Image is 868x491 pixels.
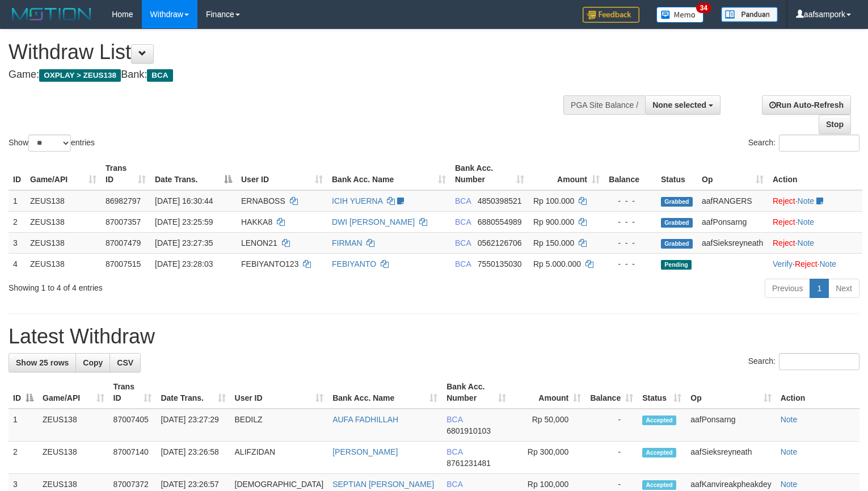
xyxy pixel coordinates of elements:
td: 4 [9,253,26,274]
td: · [768,232,862,253]
td: 2 [9,211,26,232]
th: User ID: activate to sort column ascending [237,158,327,190]
td: 87007405 [109,409,157,442]
th: Date Trans.: activate to sort column ascending [156,376,230,409]
td: ZEUS138 [26,253,101,274]
td: BEDILZ [230,409,328,442]
th: Bank Acc. Name: activate to sort column ascending [328,376,442,409]
span: Copy 4850398521 to clipboard [478,196,522,205]
a: Reject [795,259,818,268]
span: BCA [446,415,462,424]
span: Accepted [642,448,676,458]
th: Bank Acc. Name: activate to sort column ascending [327,158,450,190]
th: Bank Acc. Number: activate to sort column ascending [450,158,529,190]
span: 87007357 [106,217,141,226]
th: ID: activate to sort column descending [9,376,38,409]
th: Op: activate to sort column ascending [686,376,776,409]
span: BCA [455,196,471,205]
span: ERNABOSS [241,196,285,205]
th: Date Trans.: activate to sort column descending [150,158,237,190]
span: BCA [446,480,462,489]
a: Copy [75,353,110,372]
span: Grabbed [661,239,693,249]
a: SEPTIAN [PERSON_NAME] [332,480,434,489]
span: FEBIYANTO123 [241,259,298,268]
td: 1 [9,409,38,442]
label: Search: [748,135,859,152]
div: - - - [609,195,652,207]
th: Bank Acc. Number: activate to sort column ascending [442,376,510,409]
td: ALIFZIDAN [230,442,328,474]
img: MOTION_logo.png [9,6,95,23]
th: Game/API: activate to sort column ascending [38,376,109,409]
span: CSV [117,358,133,367]
span: Rp 100.000 [533,196,574,205]
td: Rp 300,000 [511,442,586,474]
td: aafRANGERS [697,190,768,212]
th: Balance: activate to sort column ascending [585,376,638,409]
span: BCA [147,69,172,82]
a: Note [781,480,798,489]
th: Game/API: activate to sort column ascending [26,158,101,190]
td: 1 [9,190,26,212]
span: Copy 6880554989 to clipboard [478,217,522,226]
label: Show entries [9,135,95,152]
span: OXPLAY > ZEUS138 [39,69,121,82]
span: LENON21 [241,238,277,247]
td: [DATE] 23:27:29 [156,409,230,442]
a: Note [781,415,798,424]
span: [DATE] 23:27:35 [155,238,213,247]
td: ZEUS138 [26,190,101,212]
span: [DATE] 23:28:03 [155,259,213,268]
td: aafSieksreyneath [686,442,776,474]
a: Verify [773,259,793,268]
span: BCA [446,447,462,456]
td: · [768,190,862,212]
h4: Game: Bank: [9,69,567,81]
span: HAKKA8 [241,217,272,226]
label: Search: [748,353,859,370]
div: - - - [609,237,652,249]
a: 1 [810,279,829,298]
span: Accepted [642,480,676,490]
td: aafPonsarng [686,409,776,442]
span: BCA [455,259,471,268]
button: None selected [645,95,720,115]
th: Trans ID: activate to sort column ascending [101,158,150,190]
h1: Withdraw List [9,41,567,64]
span: BCA [455,238,471,247]
th: Op: activate to sort column ascending [697,158,768,190]
a: Run Auto-Refresh [762,95,851,115]
th: Amount: activate to sort column ascending [511,376,586,409]
td: [DATE] 23:26:58 [156,442,230,474]
th: Action [776,376,859,409]
a: [PERSON_NAME] [332,447,398,456]
a: Note [798,238,815,247]
td: - [585,442,638,474]
span: Grabbed [661,197,693,207]
h1: Latest Withdraw [9,325,859,348]
input: Search: [779,353,859,370]
span: Rp 900.000 [533,217,574,226]
a: Show 25 rows [9,353,76,372]
span: Rp 5.000.000 [533,259,581,268]
a: Reject [773,196,795,205]
a: Reject [773,217,795,226]
div: - - - [609,216,652,228]
div: PGA Site Balance / [563,95,645,115]
img: Button%20Memo.svg [656,7,704,23]
td: - [585,409,638,442]
span: 87007515 [106,259,141,268]
td: 2 [9,442,38,474]
th: Action [768,158,862,190]
span: Copy 0562126706 to clipboard [478,238,522,247]
span: [DATE] 16:30:44 [155,196,213,205]
span: Copy [83,358,103,367]
span: Copy 6801910103 to clipboard [446,426,491,435]
span: Pending [661,260,692,270]
a: FIRMAN [332,238,363,247]
td: · · [768,253,862,274]
span: Accepted [642,416,676,425]
th: Status: activate to sort column ascending [638,376,686,409]
th: Trans ID: activate to sort column ascending [109,376,157,409]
